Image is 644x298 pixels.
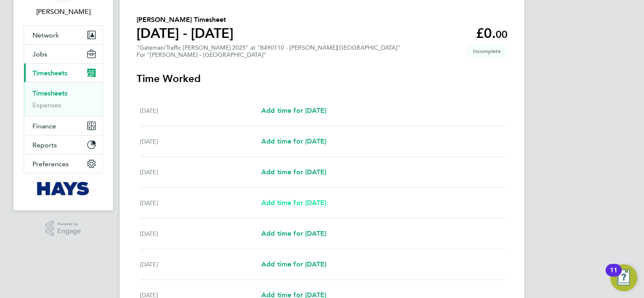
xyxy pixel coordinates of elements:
[24,117,102,135] button: Finance
[140,198,261,208] div: [DATE]
[261,136,326,146] a: Add time for [DATE]
[140,106,261,116] div: [DATE]
[32,141,57,149] span: Reports
[140,259,261,269] div: [DATE]
[24,45,102,63] button: Jobs
[140,229,261,239] div: [DATE]
[24,82,102,116] div: Timesheets
[610,270,617,281] div: 11
[32,31,59,39] span: Network
[24,136,102,154] button: Reports
[137,25,233,42] h1: [DATE] - [DATE]
[137,44,400,59] div: "Gateman/Traffic [PERSON_NAME] 2025" at "B490110 - [PERSON_NAME][GEOGRAPHIC_DATA]"
[46,221,81,237] a: Powered byEngage
[24,64,102,82] button: Timesheets
[496,28,507,40] span: 00
[37,182,90,195] img: hays-logo-retina.png
[57,221,81,228] span: Powered by
[610,264,637,291] button: Open Resource Center, 11 new notifications
[137,72,507,85] h3: Time Worked
[24,154,102,173] button: Preferences
[476,25,507,41] app-decimal: £0.
[32,160,69,168] span: Preferences
[261,260,326,268] span: Add time for [DATE]
[32,101,61,109] a: Expenses
[140,167,261,177] div: [DATE]
[32,122,56,130] span: Finance
[32,89,67,97] a: Timesheets
[24,7,103,17] span: William Brown
[261,199,326,207] span: Add time for [DATE]
[32,69,67,77] span: Timesheets
[57,228,81,235] span: Engage
[137,51,400,59] div: For "[PERSON_NAME] - [GEOGRAPHIC_DATA]"
[24,182,103,195] a: Go to home page
[261,106,326,114] span: Add time for [DATE]
[140,136,261,146] div: [DATE]
[261,137,326,145] span: Add time for [DATE]
[24,26,102,44] button: Network
[261,229,326,239] a: Add time for [DATE]
[137,15,233,25] h2: [PERSON_NAME] Timesheet
[261,167,326,177] a: Add time for [DATE]
[261,106,326,116] a: Add time for [DATE]
[261,259,326,269] a: Add time for [DATE]
[261,198,326,208] a: Add time for [DATE]
[261,229,326,237] span: Add time for [DATE]
[32,50,47,58] span: Jobs
[466,44,507,58] span: This timesheet is Incomplete.
[261,168,326,176] span: Add time for [DATE]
